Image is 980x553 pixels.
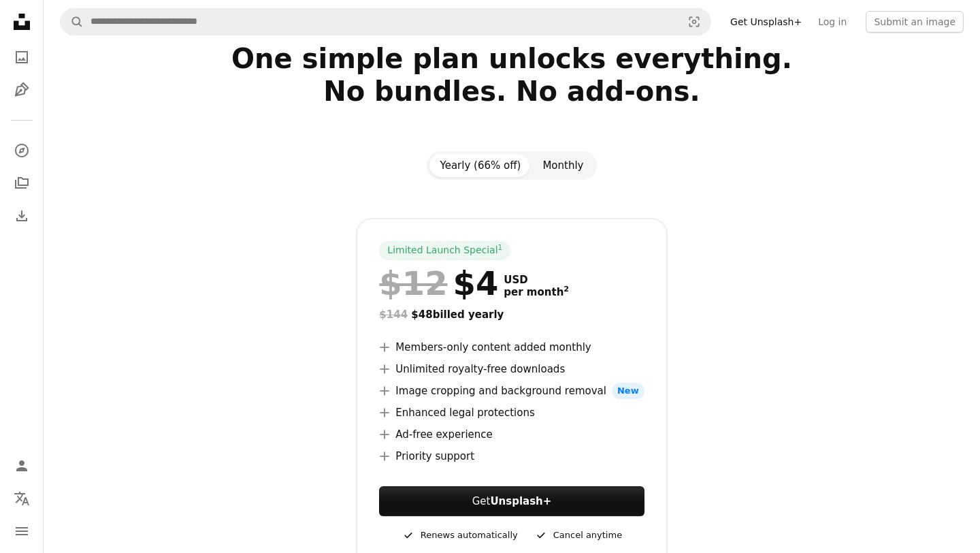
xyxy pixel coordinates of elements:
sup: 2 [563,285,569,294]
a: Home — Unsplash [8,8,35,38]
button: Monthly [532,154,594,177]
li: Members-only content added monthly [379,339,644,355]
a: 1 [495,244,506,257]
sup: 1 [498,243,503,251]
a: Illustrations [8,76,35,104]
a: Get Unsplash+ [722,11,810,33]
li: Image cropping and background removal [379,383,644,399]
span: USD [504,274,569,286]
span: $144 [379,309,408,321]
button: Yearly (66% off) [429,154,532,177]
li: Ad-free experience [379,426,644,443]
div: $48 billed yearly [379,306,644,323]
a: Log in / Sign up [8,452,35,479]
a: Explore [8,137,35,164]
button: Visual search [678,9,710,35]
li: Priority support [379,448,644,464]
button: Search Unsplash [61,9,84,35]
strong: Unsplash+ [490,495,551,507]
button: Submit an image [866,11,964,33]
div: Limited Launch Special [379,241,510,260]
a: 2 [561,286,572,298]
div: $4 [379,266,498,301]
span: $12 [379,266,447,301]
button: Menu [8,518,35,545]
span: per month [504,286,569,298]
li: Enhanced legal protections [379,405,644,421]
a: Collections [8,170,35,197]
a: Log in [810,11,855,33]
a: Photos [8,44,35,71]
a: Download History [8,202,35,230]
span: New [612,383,644,399]
form: Find visuals sitewide [60,8,711,35]
div: Renews automatically [402,527,518,543]
div: Cancel anytime [534,527,622,543]
button: Language [8,485,35,512]
button: GetUnsplash+ [379,486,644,516]
li: Unlimited royalty-free downloads [379,361,644,377]
h2: One simple plan unlocks everything. No bundles. No add-ons. [73,42,950,140]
